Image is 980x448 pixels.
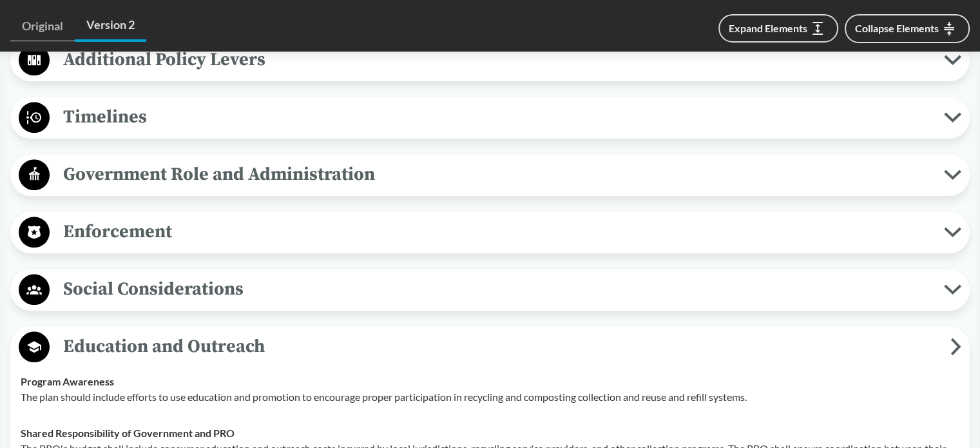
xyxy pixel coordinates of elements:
strong: Shared Responsibility of Government and PRO [21,427,235,439]
p: The plan should include efforts to use education and promotion to encourage proper participation ... [21,389,959,405]
button: Enforcement [15,216,965,249]
button: Additional Policy Levers [15,44,965,77]
span: Timelines [50,102,944,131]
strong: Program Awareness [21,375,114,387]
button: Education and Outreach [15,331,965,364]
span: Government Role and Administration [50,160,944,189]
span: Education and Outreach [50,332,950,361]
span: Enforcement [50,217,944,246]
span: Additional Policy Levers [50,45,944,74]
a: Version 2 [75,10,146,42]
button: Timelines [15,101,965,134]
button: Expand Elements [718,14,838,43]
span: Social Considerations [50,275,944,304]
a: Original [10,12,75,41]
button: Collapse Elements [845,14,970,43]
button: Government Role and Administration [15,159,965,191]
button: Social Considerations [15,273,965,306]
